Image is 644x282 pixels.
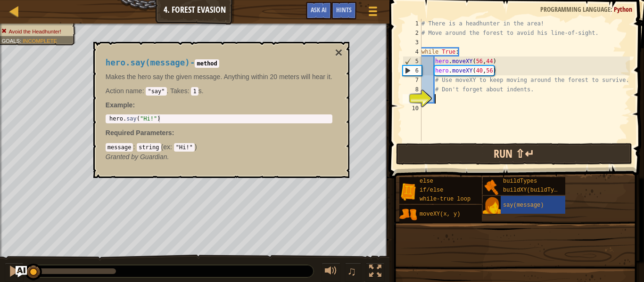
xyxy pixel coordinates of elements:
li: Avoid the Headhunter! [1,28,70,35]
div: 2 [403,28,421,38]
button: Adjust volume [322,263,340,282]
span: . [106,87,169,95]
span: : [188,87,191,95]
span: moveXY(x, y) [420,211,460,218]
button: Show game menu [361,2,385,24]
span: Granted by [106,153,140,161]
span: Goals [1,38,20,44]
span: ♫ [347,264,356,278]
span: while-true loop [420,196,471,202]
span: : [142,87,146,95]
button: Ask AI [16,266,27,277]
span: s. [168,87,203,95]
span: Python [614,5,632,14]
span: name [124,87,142,95]
span: Hints [336,5,352,14]
span: : [172,129,174,137]
span: : [170,143,174,151]
span: ex [163,143,170,151]
div: ( ) [106,142,332,152]
button: ♫ [345,263,361,282]
span: Programming language [540,5,611,14]
div: 8 [403,85,421,94]
div: 4 [403,47,421,56]
span: : [133,143,137,151]
code: 1 [191,87,198,96]
button: × [335,46,342,59]
span: hero.say(message) [106,58,190,67]
p: Makes the hero say the given message. Anything within 20 meters will hear it. [106,72,332,81]
span: Ask AI [311,5,327,14]
span: Takes [170,87,188,95]
span: if/else [420,187,443,193]
div: 7 [403,75,421,85]
em: Guardian. [106,153,169,161]
code: method [195,59,219,68]
button: Run ⇧↵ [396,143,632,165]
span: Example [106,101,133,109]
div: 6 [403,66,421,75]
code: "Hi!" [174,143,195,152]
code: message [106,143,133,152]
div: 10 [403,104,421,113]
span: Required Parameters [106,129,172,137]
strong: : [106,101,135,109]
button: Ctrl + P: Pause [5,263,24,282]
img: portrait.png [399,183,417,201]
h4: - [106,58,332,67]
code: "say" [146,87,166,96]
div: 5 [403,56,421,66]
span: say(message) [503,202,544,209]
span: : [611,5,614,14]
span: buildXY(buildType, x, y) [503,187,585,193]
span: Avoid the Headhunter! [9,28,61,34]
button: Ask AI [306,2,331,19]
div: 1 [403,19,421,28]
img: portrait.png [483,178,501,196]
code: string [137,143,161,152]
span: Incomplete [23,38,57,44]
span: : [20,38,23,44]
img: portrait.png [483,197,501,215]
div: 9 [403,94,421,104]
div: 3 [403,38,421,47]
span: else [420,178,433,185]
img: portrait.png [399,206,417,224]
span: Action [106,87,124,95]
button: Toggle fullscreen [366,263,385,282]
span: buildTypes [503,178,537,185]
